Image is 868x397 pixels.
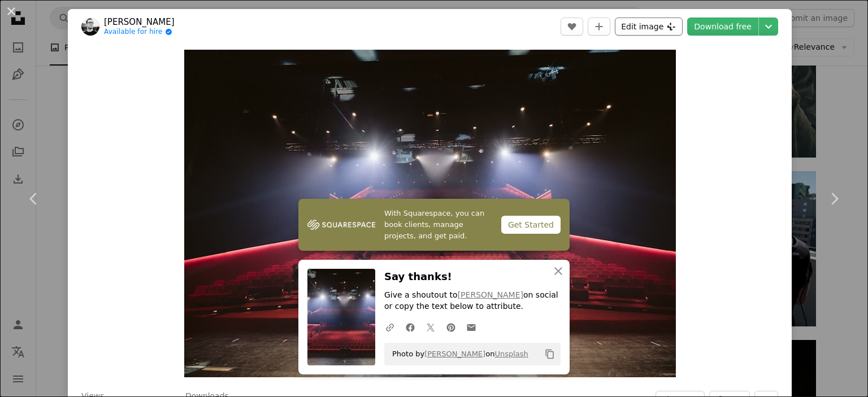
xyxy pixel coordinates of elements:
[400,316,420,338] a: Share on Facebook
[384,208,492,242] span: With Squarespace, you can book clients, manage projects, and get paid.
[501,216,561,234] div: Get Started
[615,18,683,36] button: Edit image
[384,290,561,312] p: Give a shoutout to on social or copy the text below to attribute.
[104,28,175,37] a: Available for hire
[441,316,461,338] a: Share on Pinterest
[384,269,561,285] h3: Say thanks!
[184,50,676,377] img: people watching concert during nighttime
[588,18,610,36] button: Add to Collection
[561,18,583,36] button: Like
[687,18,758,36] a: Download free
[759,18,778,36] button: Choose download size
[461,316,481,338] a: Share over email
[800,145,868,253] a: Next
[307,216,375,233] img: file-1747939142011-51e5cc87e3c9
[458,290,523,299] a: [PERSON_NAME]
[298,199,570,251] a: With Squarespace, you can book clients, manage projects, and get paid.Get Started
[420,316,441,338] a: Share on Twitter
[387,345,528,363] span: Photo by on
[104,16,175,28] a: [PERSON_NAME]
[184,50,676,377] button: Zoom in on this image
[424,350,485,358] a: [PERSON_NAME]
[540,344,559,364] button: Copy to clipboard
[494,350,528,358] a: Unsplash
[81,18,99,36] img: Go to Kevin Schmid's profile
